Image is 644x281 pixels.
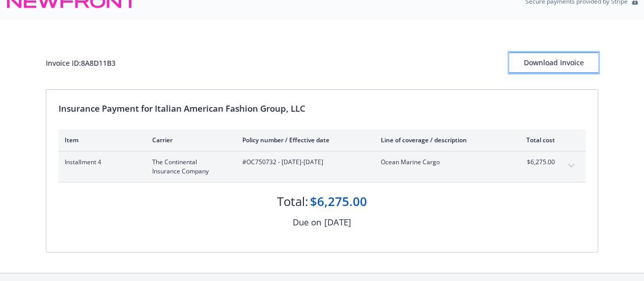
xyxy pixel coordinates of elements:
[381,158,500,167] span: Ocean Marine Cargo
[293,216,321,229] div: Due on
[152,136,226,144] div: Carrier
[310,193,367,210] div: $6,275.00
[381,136,500,144] div: Line of coverage / description
[59,151,585,182] div: Installment 4The Continental Insurance Company#OC750732 - [DATE]-[DATE]Ocean Marine Cargo$6,275.0...
[65,136,136,144] div: Item
[46,58,116,68] div: Invoice ID: 8A8D11B3
[563,158,579,174] button: expand content
[517,136,555,144] div: Total cost
[242,136,365,144] div: Policy number / Effective date
[509,53,598,72] div: Download Invoice
[277,193,308,210] div: Total:
[152,158,226,176] span: The Continental Insurance Company
[324,216,351,229] div: [DATE]
[65,158,136,167] span: Installment 4
[59,102,585,115] div: Insurance Payment for Italian American Fashion Group, LLC
[517,158,555,167] span: $6,275.00
[242,158,365,167] span: #OC750732 - [DATE]-[DATE]
[509,53,598,73] button: Download Invoice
